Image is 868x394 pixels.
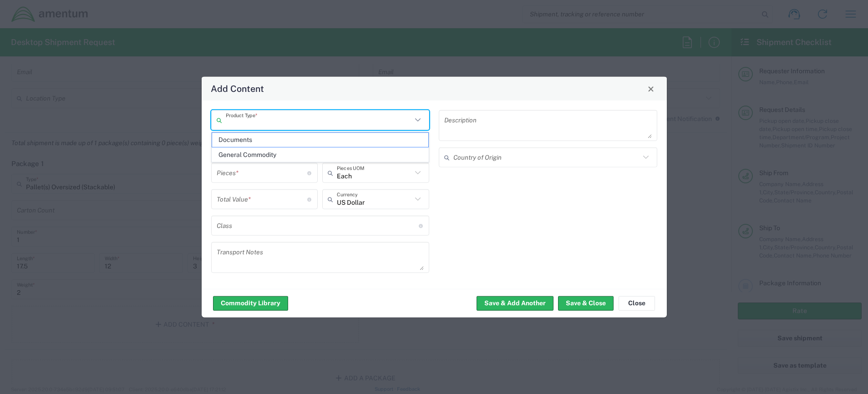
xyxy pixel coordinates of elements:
[212,148,429,162] span: General Commodity
[619,296,655,310] button: Close
[211,82,264,95] h4: Add Content
[558,296,614,310] button: Save & Close
[645,82,657,95] button: Close
[477,296,553,310] button: Save & Add Another
[212,133,429,147] span: Documents
[213,296,288,310] button: Commodity Library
